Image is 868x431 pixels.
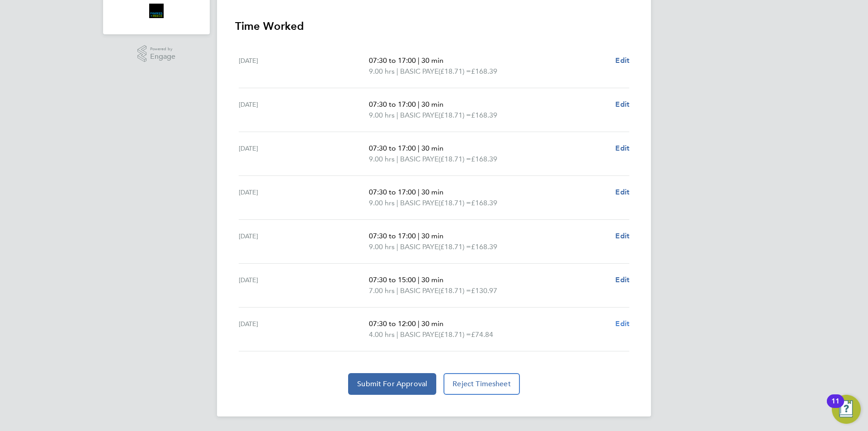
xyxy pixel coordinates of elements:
span: £168.39 [471,242,497,251]
span: 4.00 hrs [369,330,395,339]
span: | [396,111,398,119]
span: 07:30 to 17:00 [369,100,416,109]
span: 07:30 to 15:00 [369,275,416,284]
span: 9.00 hrs [369,242,395,251]
span: BASIC PAYE [400,154,439,165]
span: | [418,232,420,240]
a: Edit [615,99,629,110]
span: (£18.71) = [439,286,471,295]
span: 07:30 to 12:00 [369,319,416,328]
span: Edit [615,100,629,109]
span: | [418,275,420,284]
span: 7.00 hrs [369,286,395,295]
span: (£18.71) = [439,111,471,119]
button: Reject Timesheet [443,373,520,395]
span: BASIC PAYE [400,285,439,296]
span: 30 min [421,188,443,196]
a: Edit [615,143,629,154]
span: Edit [615,319,629,328]
span: 9.00 hrs [369,111,395,119]
span: Powered by [150,45,175,53]
span: | [418,188,420,196]
span: Submit For Approval [357,379,427,388]
span: (£18.71) = [439,242,471,251]
span: £130.97 [471,286,497,295]
span: Edit [615,275,629,284]
span: Edit [615,144,629,152]
span: | [396,242,398,251]
span: Edit [615,56,629,65]
span: BASIC PAYE [400,66,439,77]
span: £74.84 [471,330,493,339]
span: | [396,199,398,207]
a: Go to home page [114,4,199,18]
div: [DATE] [239,143,369,165]
span: Edit [615,188,629,196]
img: bromak-logo-retina.png [149,4,164,18]
span: 30 min [421,275,443,284]
span: 30 min [421,232,443,240]
span: (£18.71) = [439,199,471,207]
span: 30 min [421,100,443,109]
div: [DATE] [239,318,369,340]
span: (£18.71) = [439,155,471,163]
span: | [396,330,398,339]
a: Edit [615,318,629,329]
span: £168.39 [471,67,497,76]
span: £168.39 [471,199,497,207]
span: 30 min [421,144,443,152]
span: | [396,67,398,76]
div: 11 [831,401,840,413]
span: BASIC PAYE [400,110,439,121]
a: Powered byEngage [137,45,176,62]
span: 07:30 to 17:00 [369,188,416,196]
button: Submit For Approval [348,373,436,395]
span: Edit [615,232,629,240]
span: 07:30 to 17:00 [369,232,416,240]
span: Engage [150,53,175,61]
span: | [418,319,420,328]
span: | [396,155,398,163]
a: Edit [615,187,629,198]
div: [DATE] [239,99,369,121]
span: £168.39 [471,155,497,163]
span: 30 min [421,319,443,328]
span: BASIC PAYE [400,198,439,208]
span: | [418,100,420,109]
span: 9.00 hrs [369,155,395,163]
span: 07:30 to 17:00 [369,144,416,152]
span: (£18.71) = [439,67,471,76]
h3: Time Worked [235,19,633,33]
div: [DATE] [239,231,369,252]
span: BASIC PAYE [400,242,439,252]
div: [DATE] [239,55,369,77]
a: Edit [615,55,629,66]
span: £168.39 [471,111,497,119]
span: | [396,286,398,295]
span: Reject Timesheet [453,379,511,388]
span: 07:30 to 17:00 [369,56,416,65]
span: 9.00 hrs [369,67,395,76]
div: [DATE] [239,187,369,208]
a: Edit [615,275,629,285]
span: BASIC PAYE [400,329,439,340]
span: | [418,56,420,65]
div: [DATE] [239,275,369,296]
span: 9.00 hrs [369,199,395,207]
span: (£18.71) = [439,330,471,339]
span: | [418,144,420,152]
span: 30 min [421,56,443,65]
a: Edit [615,231,629,242]
button: Open Resource Center, 11 new notifications [832,395,861,424]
